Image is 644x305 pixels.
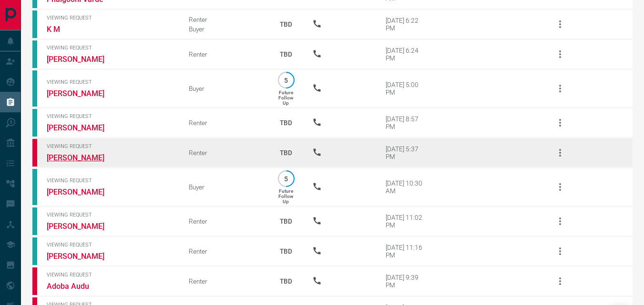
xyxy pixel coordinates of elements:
[32,109,37,137] div: condos.ca
[386,115,426,130] div: [DATE] 8:57 PM
[47,25,118,34] a: K M
[47,79,174,85] span: Viewing Request
[274,208,298,234] p: TBD
[47,222,118,231] a: [PERSON_NAME]
[47,177,174,184] span: Viewing Request
[32,237,37,265] div: condos.ca
[32,10,37,38] div: condos.ca
[189,149,260,157] div: Renter
[386,214,426,229] div: [DATE] 11:02 PM
[32,139,37,167] div: property.ca
[386,179,426,195] div: [DATE] 10:30 AM
[32,169,37,205] div: condos.ca
[47,123,118,132] a: [PERSON_NAME]
[47,282,118,291] a: Adoba Audu
[47,272,174,278] span: Viewing Request
[386,274,426,289] div: [DATE] 9:39 PM
[47,15,174,21] span: Viewing Request
[283,175,290,182] p: 5
[32,267,37,295] div: property.ca
[189,277,260,285] div: Renter
[47,113,174,119] span: Viewing Request
[386,145,426,160] div: [DATE] 5:37 PM
[274,140,298,166] p: TBD
[278,90,293,106] p: Future Follow Up
[47,45,174,51] span: Viewing Request
[47,252,118,261] a: [PERSON_NAME]
[32,40,37,68] div: condos.ca
[189,50,260,58] div: Renter
[47,212,174,218] span: Viewing Request
[189,183,260,191] div: Buyer
[274,110,298,136] p: TBD
[274,238,298,264] p: TBD
[386,47,426,62] div: [DATE] 6:24 PM
[386,244,426,259] div: [DATE] 11:16 PM
[47,143,174,149] span: Viewing Request
[47,187,118,197] a: [PERSON_NAME]
[32,207,37,235] div: condos.ca
[386,81,426,96] div: [DATE] 5:00 PM
[189,247,260,255] div: Renter
[189,16,260,23] div: Renter
[189,217,260,225] div: Renter
[386,17,426,32] div: [DATE] 6:22 PM
[189,85,260,92] div: Buyer
[274,11,298,37] p: TBD
[274,41,298,67] p: TBD
[278,188,293,204] p: Future Follow Up
[283,77,290,84] p: 5
[189,119,260,127] div: Renter
[47,242,174,248] span: Viewing Request
[47,55,118,64] a: [PERSON_NAME]
[274,268,298,294] p: TBD
[32,70,37,107] div: condos.ca
[47,153,118,162] a: [PERSON_NAME]
[189,25,260,33] div: Buyer
[47,89,118,98] a: [PERSON_NAME]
